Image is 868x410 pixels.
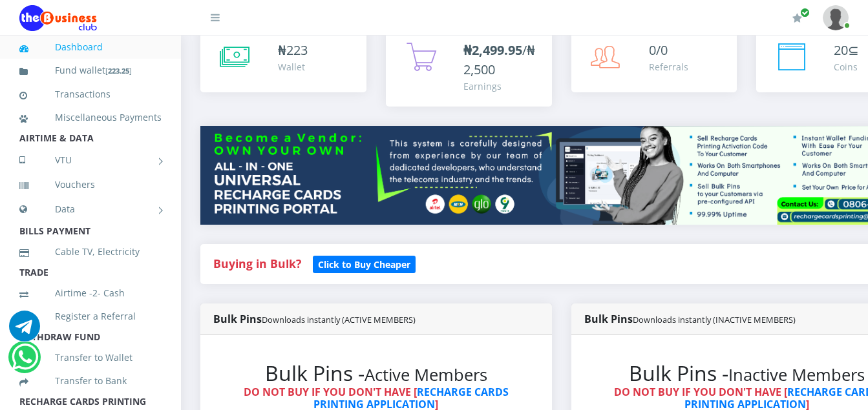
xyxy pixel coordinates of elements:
[9,320,40,342] a: Chat for support
[12,351,38,373] a: Chat for support
[278,60,308,74] div: Wallet
[19,193,162,225] a: Data
[19,103,162,132] a: Miscellaneous Payments
[800,8,810,17] span: Renew/Upgrade Subscription
[19,278,162,308] a: Airtime -2- Cash
[19,170,162,200] a: Vouchers
[318,258,410,271] b: Click to Buy Cheaper
[834,41,848,59] span: 20
[313,256,416,271] a: Click to Buy Cheaper
[19,144,162,176] a: VTU
[823,5,849,30] img: User
[286,41,308,59] span: 223
[105,66,132,76] small: [ ]
[213,312,416,326] strong: Bulk Pins
[463,79,539,93] div: Earnings
[19,366,162,396] a: Transfer to Bank
[19,343,162,373] a: Transfer to Wallet
[386,28,552,107] a: ₦2,499.95/₦2,500 Earnings
[200,28,366,92] a: ₦223 Wallet
[19,237,162,267] a: Cable TV, Electricity
[19,5,97,31] img: Logo
[108,66,129,76] b: 223.25
[365,364,487,386] small: Active Members
[463,41,522,59] b: ₦2,499.95
[633,314,796,325] small: Downloads instantly (INACTIVE MEMBERS)
[19,32,162,62] a: Dashboard
[834,60,859,74] div: Coins
[792,13,802,23] i: Renew/Upgrade Subscription
[463,41,535,78] span: /₦2,500
[728,364,865,386] small: Inactive Members
[19,302,162,331] a: Register a Referral
[278,41,308,60] div: ₦
[571,28,737,92] a: 0/0 Referrals
[649,41,668,59] span: 0/0
[649,60,688,74] div: Referrals
[584,312,796,326] strong: Bulk Pins
[19,79,162,109] a: Transactions
[213,256,301,271] strong: Buying in Bulk?
[834,41,859,60] div: ⊆
[226,361,526,385] h2: Bulk Pins -
[262,314,416,325] small: Downloads instantly (ACTIVE MEMBERS)
[19,56,162,86] a: Fund wallet[223.25]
